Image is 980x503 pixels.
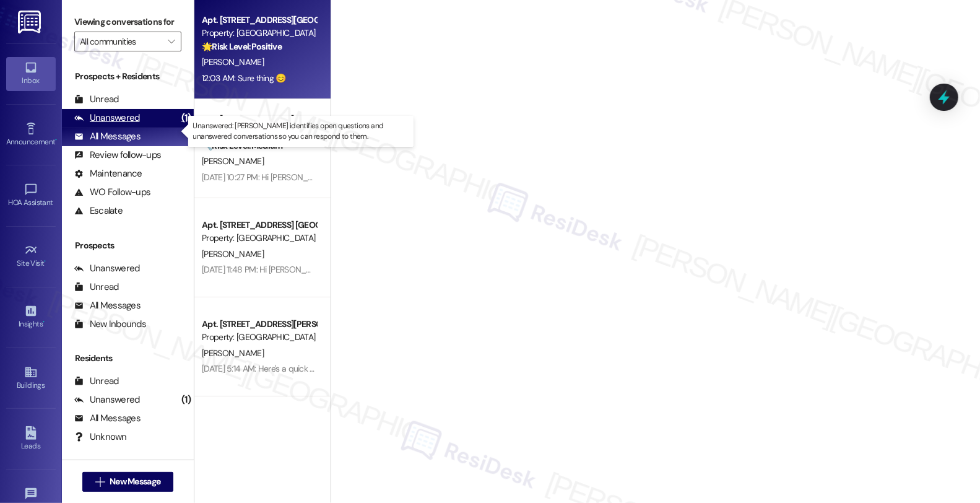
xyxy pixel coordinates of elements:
[6,422,56,456] a: Leads
[74,130,141,143] div: All Messages
[74,412,141,425] div: All Messages
[202,72,286,84] div: 12:03 AM: Sure thing 😊
[202,363,753,374] div: [DATE] 5:14 AM: Here's a quick update. The ARC application fee is $35.00. Should you have other c...
[62,70,194,83] div: Prospects + Residents
[74,318,146,331] div: New Inbounds
[202,56,264,68] span: [PERSON_NAME]
[74,167,142,180] div: Maintenance
[6,240,56,273] a: Site Visit •
[202,348,264,359] span: [PERSON_NAME]
[43,318,45,326] span: •
[202,264,966,275] div: [DATE] 11:48 PM: Hi [PERSON_NAME], my apologies, but for some reason, the link does not seem to w...
[74,299,141,312] div: All Messages
[82,472,174,492] button: New Message
[202,248,264,260] span: [PERSON_NAME]
[74,12,181,32] label: Viewing conversations for
[193,121,409,142] p: Unanswered: [PERSON_NAME] identifies open questions and unanswered conversations so you can respo...
[74,393,140,406] div: Unanswered
[18,11,43,33] img: ResiDesk Logo
[6,300,56,334] a: Insights •
[74,262,140,275] div: Unanswered
[74,375,119,388] div: Unread
[202,113,316,126] div: Apt. [STREET_ADDRESS] Arbor Valley Townhomes Homeowners Association, Inc.
[202,318,316,331] div: Apt. [STREET_ADDRESS][PERSON_NAME] Arbor Valley Townhomes Homeowners Association, Inc.
[178,390,194,409] div: (1)
[168,37,175,46] i: 
[6,57,56,90] a: Inbox
[74,204,123,217] div: Escalate
[6,179,56,212] a: HOA Assistant
[202,155,264,167] span: [PERSON_NAME]
[62,239,194,252] div: Prospects
[74,431,127,444] div: Unknown
[202,232,316,245] div: Property: [GEOGRAPHIC_DATA]
[74,281,119,294] div: Unread
[45,257,46,266] span: •
[95,477,105,487] i: 
[202,140,282,151] strong: 🔧 Risk Level: Medium
[202,27,316,40] div: Property: [GEOGRAPHIC_DATA]
[178,108,194,128] div: (1)
[55,136,57,144] span: •
[74,149,161,162] div: Review follow-ups
[74,186,150,199] div: WO Follow-ups
[202,41,282,52] strong: 🌟 Risk Level: Positive
[62,352,194,365] div: Residents
[6,362,56,395] a: Buildings
[74,93,119,106] div: Unread
[110,475,160,488] span: New Message
[202,14,316,27] div: Apt. [STREET_ADDRESS][GEOGRAPHIC_DATA] Corporation
[202,219,316,232] div: Apt. [STREET_ADDRESS] [GEOGRAPHIC_DATA] Corporation
[74,112,140,125] div: Unanswered
[80,32,162,51] input: All communities
[202,331,316,344] div: Property: [GEOGRAPHIC_DATA]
